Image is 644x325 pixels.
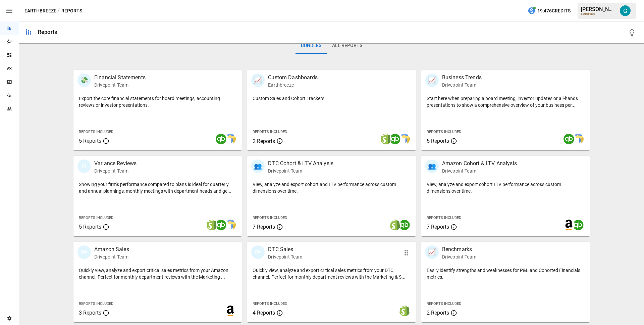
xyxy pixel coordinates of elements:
[58,7,60,15] div: /
[216,134,226,144] img: quickbooks
[327,38,368,54] button: All Reports
[94,245,129,253] p: Amazon Sales
[442,159,517,168] p: Amazon Cohort & LTV Analysis
[253,95,410,102] p: Custom Sales and Cohort Trackers.
[225,220,236,230] img: smart model
[399,134,410,144] img: smart model
[253,138,275,144] span: 2 Reports
[79,181,236,194] p: Showing your firm's performance compared to plans is ideal for quarterly and annual plannings, mo...
[573,220,584,230] img: quickbooks
[427,95,584,108] p: Start here when preparing a board meeting, investor updates or all-hands presentations to show a ...
[79,310,101,316] span: 3 Reports
[399,306,410,316] img: shopify
[620,5,631,16] img: Gavin Acres
[79,95,236,108] p: Export the core financial statements for board meetings, accounting reviews or investor presentat...
[206,220,217,230] img: shopify
[253,267,410,280] p: Quickly view, analyze and export critical sales metrics from your DTC channel. Perfect for monthl...
[268,168,333,174] p: Drivepoint Team
[268,245,302,253] p: DTC Sales
[225,134,236,144] img: smart model
[79,130,113,134] span: Reports Included
[425,159,439,173] div: 👥
[24,7,56,15] button: Earthbreeze
[563,220,574,230] img: amazon
[427,138,449,144] span: 5 Reports
[253,130,287,134] span: Reports Included
[399,220,410,230] img: quickbooks
[427,216,461,220] span: Reports Included
[581,6,616,12] div: [PERSON_NAME]
[380,134,391,144] img: shopify
[427,301,461,306] span: Reports Included
[425,245,439,259] div: 📈
[251,245,265,259] div: 🛍
[79,138,101,144] span: 5 Reports
[79,224,101,230] span: 5 Reports
[442,168,517,174] p: Drivepoint Team
[38,29,57,35] div: Reports
[616,1,635,20] button: Gavin Acres
[77,245,91,259] div: 🛍
[442,82,482,88] p: Drivepoint Team
[251,74,265,87] div: 📈
[268,82,318,88] p: Earthbreeze
[442,253,476,260] p: Drivepoint Team
[251,159,265,173] div: 👥
[79,267,236,280] p: Quickly view, analyze and export critical sales metrics from your Amazon channel. Perfect for mon...
[253,301,287,306] span: Reports Included
[225,306,236,316] img: amazon
[268,253,302,260] p: Drivepoint Team
[390,134,400,144] img: quickbooks
[581,12,616,15] div: Earthbreeze
[427,181,584,194] p: View, analyze and export cohort LTV performance across custom dimensions over time.
[216,220,226,230] img: quickbooks
[442,74,482,82] p: Business Trends
[573,134,584,144] img: smart model
[253,216,287,220] span: Reports Included
[268,159,333,168] p: DTC Cohort & LTV Analysis
[427,130,461,134] span: Reports Included
[77,159,91,173] div: 🗓
[390,220,400,230] img: shopify
[427,310,449,316] span: 2 Reports
[77,74,91,87] div: 💸
[442,245,476,253] p: Benchmarks
[268,74,318,82] p: Custom Dashboards
[94,159,137,168] p: Variance Reviews
[425,74,439,87] div: 📈
[94,82,146,88] p: Drivepoint Team
[79,301,113,306] span: Reports Included
[427,267,584,280] p: Easily identify strengths and weaknesses for P&L and Cohorted Financials metrics.
[94,253,129,260] p: Drivepoint Team
[525,5,573,17] button: 19,476Credits
[253,181,410,194] p: View, analyze and export cohort and LTV performance across custom dimensions over time.
[94,74,146,82] p: Financial Statements
[79,216,113,220] span: Reports Included
[253,224,275,230] span: 7 Reports
[537,7,571,15] span: 19,476 Credits
[94,168,137,174] p: Drivepoint Team
[253,310,275,316] span: 4 Reports
[296,38,327,54] button: Bundles
[427,224,449,230] span: 7 Reports
[563,134,574,144] img: quickbooks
